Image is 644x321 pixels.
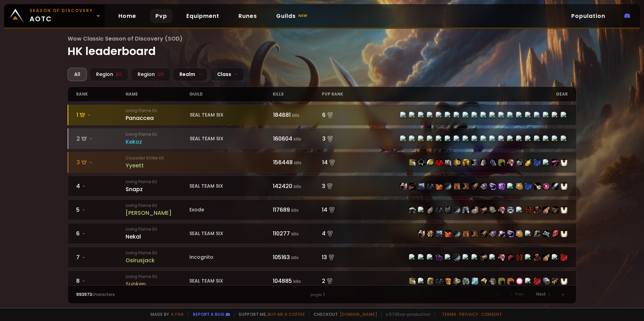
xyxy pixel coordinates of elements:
span: aotc [30,8,93,24]
img: item-236344 [552,207,559,213]
div: 6 [76,229,125,238]
span: Next [536,291,546,297]
img: item-230858 [525,183,532,190]
img: item-230249 [516,278,523,285]
div: 3 [322,182,371,190]
small: kills [294,136,301,142]
div: 184681 [273,111,322,119]
img: item-230838 [534,183,541,190]
span: - [82,254,85,261]
span: - [82,278,85,284]
div: 110277 [273,229,322,238]
img: item-23192 [561,254,567,261]
span: - [82,207,85,213]
div: 104885 [273,277,322,285]
img: item-22408 [552,183,559,190]
img: item-227076 [471,159,478,166]
small: kills [293,278,301,284]
h1: HK leaderboard [68,34,576,59]
img: item-231161 [454,230,460,237]
small: Living Flame · EU [126,131,189,137]
img: item-231628 [436,230,443,237]
div: rank [76,87,125,101]
div: 2 [322,277,371,285]
div: 4 [76,182,125,190]
img: item-231621 [418,183,425,190]
span: Made by [146,311,184,318]
img: item-234565 [543,278,550,285]
img: item-11122 [525,159,532,166]
img: item-5976 [561,230,567,237]
img: item-230811 [498,230,505,237]
img: item-231623 [489,230,496,237]
div: Exode [189,206,273,213]
span: 993973 [76,291,92,297]
small: Crusader Strike · US [126,155,189,161]
div: 14 [322,206,371,214]
div: SEAL TEAM SIX [189,230,273,237]
div: Kekoz [126,137,189,146]
span: Support me, [234,311,305,318]
img: item-231619 [454,183,460,190]
img: item-234103 [480,278,487,285]
div: Region [90,68,128,81]
div: Incognito [189,254,273,261]
img: item-233737 [534,278,541,285]
img: item-231570 [471,207,478,213]
a: Buy me a coffee [268,311,305,317]
span: - [199,71,201,78]
img: item-234030 [507,278,514,285]
img: item-231540 [462,278,469,285]
img: item-231627 [471,230,478,237]
span: Checkout [309,311,377,318]
a: Equipment [181,9,225,23]
img: item-236048 [454,207,460,213]
small: Living Flame · EU [126,226,189,232]
img: item-19949 [516,159,523,166]
img: item-227077 [489,159,496,166]
img: item-216938 [516,183,523,190]
div: Snapz [126,185,189,193]
a: a fan [171,311,184,317]
img: item-236042 [480,207,487,213]
a: 7-Living Flame·EUOsirusjackIncognito105163 kills13 item-239540item-233730item-239542item-4335item... [68,247,576,268]
a: Pvp [150,9,173,23]
div: 8 [76,277,125,285]
img: item-233589 [516,254,523,261]
img: item-4335 [436,254,443,261]
a: 1-Living Flame·EUPanacceaSEAL TEAM SIX184681 kills6 item-231622item-233732item-231628item-221316i... [68,104,576,125]
a: Guildsnew [271,9,314,23]
div: Region [131,68,170,81]
img: item-233638 [507,254,514,261]
img: item-233738 [534,207,541,213]
div: Sunken [126,280,189,288]
img: item-216938 [516,230,523,237]
span: - [88,112,90,118]
div: Nekal [126,232,189,241]
div: kills [273,87,322,101]
img: item-221316 [436,207,443,213]
img: item-236045 [462,207,469,213]
div: SEAL TEAM SIX [190,111,273,119]
div: 7 [76,253,125,262]
div: All [68,68,87,81]
div: SEAL TEAM SIX [190,135,273,142]
img: item-5976 [561,278,567,285]
img: item-231541 [489,278,496,285]
img: item-234098 [471,278,478,285]
img: item-233725 [454,278,460,285]
img: item-231618 [436,183,443,190]
img: item-220598 [543,183,550,190]
img: item-233734 [498,254,505,261]
img: item-236041 [507,207,514,213]
img: item-228289 [409,183,416,190]
img: item-231572 [427,207,434,213]
a: 2-Living Flame·EUKekozSEAL TEAM SIX160604 kills3 item-231604item-233731item-231602item-10054item-... [68,128,576,149]
img: item-232167 [471,183,478,190]
div: Osirusjack [126,256,189,265]
img: item-231162 [480,230,487,237]
img: item-230860 [534,159,541,166]
div: 2 [77,134,126,143]
img: item-232607 [552,159,559,166]
small: Living Flame · EU [126,108,189,114]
